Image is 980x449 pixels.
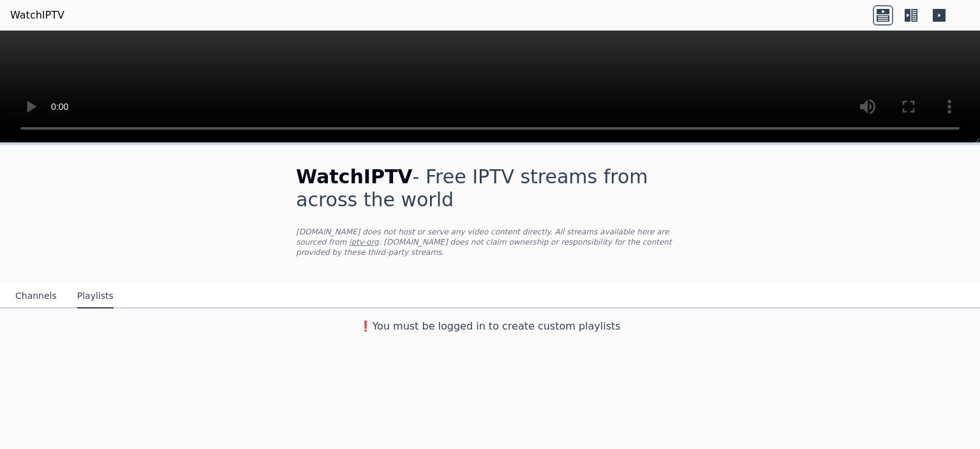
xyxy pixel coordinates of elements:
button: Playlists [77,284,114,308]
span: WatchIPTV [296,165,413,188]
h3: ❗️You must be logged in to create custom playlists [276,319,704,334]
a: iptv-org [349,238,379,247]
a: WatchIPTV [10,8,64,23]
h1: - Free IPTV streams from across the world [296,165,684,211]
button: Channels [15,284,57,308]
p: [DOMAIN_NAME] does not host or serve any video content directly. All streams available here are s... [296,227,684,257]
